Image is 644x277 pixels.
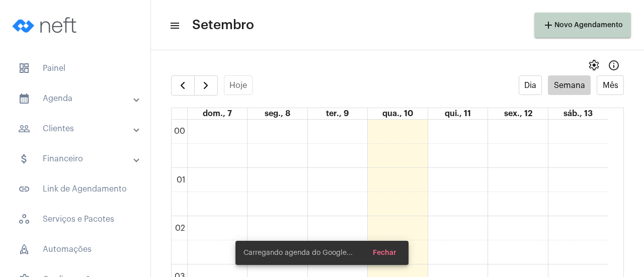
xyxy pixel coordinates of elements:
[502,108,534,119] a: 12 de setembro de 2025
[6,86,150,111] mat-expansion-panel-header: sidenav iconAgenda
[373,249,396,256] span: Fechar
[18,123,134,135] mat-panel-title: Clientes
[443,108,473,119] a: 11 de setembro de 2025
[18,93,134,105] mat-panel-title: Agenda
[584,55,604,75] button: settings
[10,56,140,80] span: Painel
[18,153,134,165] mat-panel-title: Financeiro
[172,127,187,136] div: 00
[542,22,623,29] span: Novo Agendamento
[18,93,30,105] mat-icon: sidenav icon
[534,13,631,38] button: Novo Agendamento
[18,153,30,165] mat-icon: sidenav icon
[173,224,187,233] div: 02
[6,117,150,141] mat-expansion-panel-header: sidenav iconClientes
[604,55,624,75] button: Info
[201,108,234,119] a: 7 de setembro de 2025
[324,108,351,119] a: 9 de setembro de 2025
[194,75,218,96] button: Próximo Semana
[380,108,415,119] a: 10 de setembro de 2025
[10,177,140,201] span: Link de Agendamento
[18,213,30,225] span: sidenav icon
[169,20,179,32] mat-icon: sidenav icon
[597,75,624,95] button: Mês
[519,75,542,95] button: Dia
[8,5,84,45] img: logo-neft-novo-2.png
[192,17,254,33] span: Setembro
[224,75,253,95] button: Hoje
[18,62,30,74] span: sidenav icon
[10,237,140,261] span: Automações
[10,207,140,231] span: Serviços e Pacotes
[365,244,405,262] button: Fechar
[588,59,600,71] span: settings
[548,75,591,95] button: Semana
[263,108,292,119] a: 8 de setembro de 2025
[18,123,30,135] mat-icon: sidenav icon
[171,75,195,96] button: Semana Anterior
[175,175,187,184] div: 01
[18,183,30,195] mat-icon: sidenav icon
[244,248,353,258] span: Carregando agenda do Google...
[18,243,30,255] span: sidenav icon
[542,19,554,31] mat-icon: add
[6,147,150,171] mat-expansion-panel-header: sidenav iconFinanceiro
[561,108,595,119] a: 13 de setembro de 2025
[608,59,620,71] mat-icon: Info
